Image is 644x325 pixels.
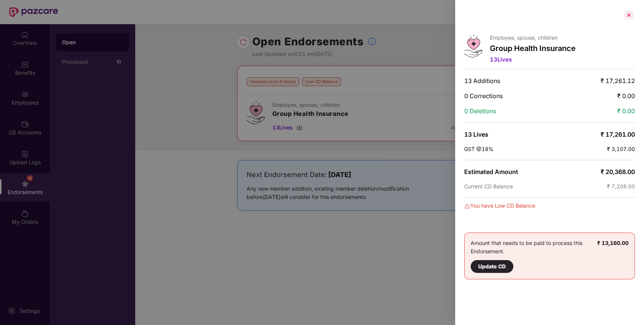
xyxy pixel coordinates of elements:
b: ₹ 13,160.00 [597,240,629,246]
div: Update CD [478,262,506,271]
span: 13 Additions [464,77,500,85]
span: 0 Corrections [464,92,503,100]
p: Employee, spouse, children [490,34,576,41]
div: Amount that needs to be paid to process this Endorsement. [471,239,597,273]
span: Estimated Amount [464,168,518,176]
img: svg+xml;base64,PHN2ZyB4bWxucz0iaHR0cDovL3d3dy53My5vcmcvMjAwMC9zdmciIHdpZHRoPSI0Ny43MTQiIGhlaWdodD... [464,34,482,57]
img: svg+xml;base64,PHN2ZyBpZD0iRGFuZ2VyLTMyeDMyIiB4bWxucz0iaHR0cDovL3d3dy53My5vcmcvMjAwMC9zdmciIHdpZH... [464,203,470,209]
span: ₹ 17,261.12 [601,77,635,85]
span: ₹ 20,368.00 [601,168,635,176]
span: Current CD Balance [464,183,513,189]
span: 13 Lives [490,56,512,63]
span: ₹ 7,208.00 [607,183,635,189]
span: GST @18% [464,146,494,152]
span: 13 Lives [464,131,488,138]
p: Group Health Insurance [490,44,576,53]
span: 0 Deletions [464,107,496,115]
div: You have Low CD Balance [464,202,635,210]
span: ₹ 3,107.00 [607,146,635,152]
span: ₹ 0.00 [617,92,635,100]
span: ₹ 0.00 [617,107,635,115]
span: ₹ 17,261.00 [601,131,635,138]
